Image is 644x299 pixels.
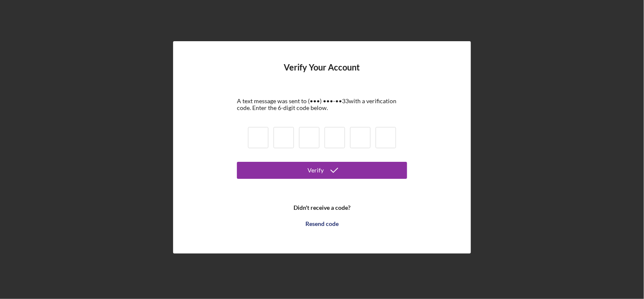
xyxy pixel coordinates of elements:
[308,162,324,179] div: Verify
[237,162,407,179] button: Verify
[237,215,407,232] button: Resend code
[305,215,339,232] div: Resend code
[237,98,407,111] div: A text message was sent to (•••) •••-•• 33 with a verification code. Enter the 6-digit code below.
[284,62,360,85] h4: Verify Your Account
[294,204,350,211] b: Didn't receive a code?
